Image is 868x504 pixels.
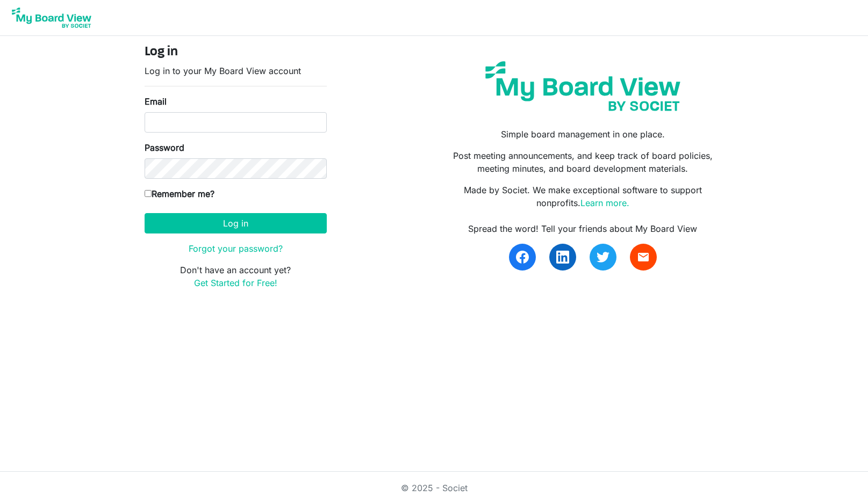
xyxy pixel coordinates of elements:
span: email [637,251,650,264]
div: Spread the word! Tell your friends about My Board View [442,222,723,235]
a: © 2025 - Societ [401,483,468,493]
label: Email [145,95,167,108]
a: Get Started for Free! [194,277,277,288]
a: Learn more. [580,198,629,208]
img: linkedin.svg [556,251,569,264]
input: Remember me? [145,190,152,197]
img: My Board View Logo [9,4,95,31]
button: Log in [145,213,327,233]
img: twitter.svg [597,251,609,264]
label: Remember me? [145,187,214,200]
img: facebook.svg [516,251,529,264]
p: Made by Societ. We make exceptional software to support nonprofits. [442,184,723,209]
img: my-board-view-societ.svg [477,53,688,119]
a: email [630,244,657,271]
h4: Log in [145,45,327,60]
p: Don't have an account yet? [145,264,327,289]
label: Password [145,141,184,154]
p: Simple board management in one place. [442,128,723,141]
p: Log in to your My Board View account [145,64,327,77]
a: Forgot your password? [189,243,283,254]
p: Post meeting announcements, and keep track of board policies, meeting minutes, and board developm... [442,149,723,175]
